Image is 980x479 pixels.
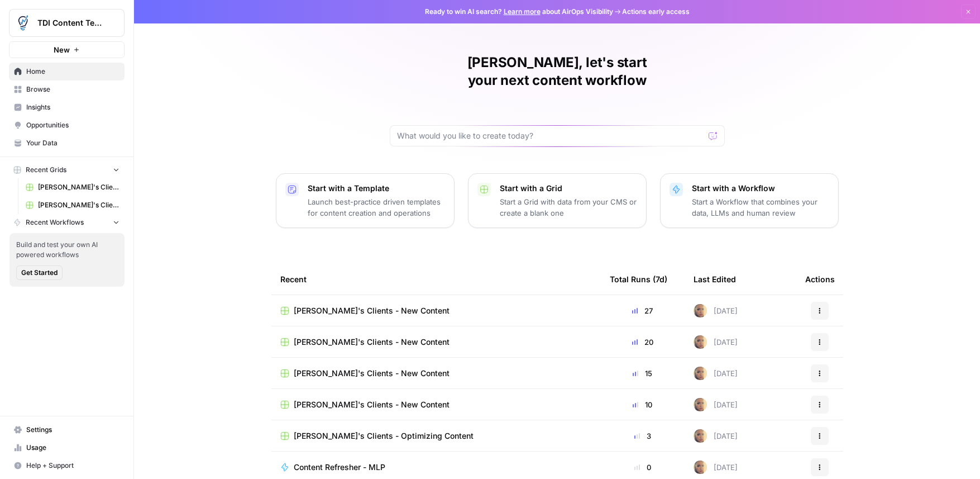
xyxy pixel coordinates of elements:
a: Usage [9,439,125,457]
span: Home [26,67,119,77]
span: Content Refresher - MLP [294,462,385,473]
button: Help + Support [9,457,125,475]
a: Content Refresher - MLP [280,462,592,473]
input: What would you like to create today? [397,130,704,141]
span: [PERSON_NAME]'s Clients - New Content [294,368,450,379]
img: rpnue5gqhgwwz5ulzsshxcaclga5 [694,398,707,411]
p: Start a Workflow that combines your data, LLMs and human review [692,196,829,219]
button: Recent Grids [9,162,125,178]
img: rpnue5gqhgwwz5ulzsshxcaclga5 [694,335,707,349]
a: Learn more [504,7,541,16]
span: New [54,44,70,55]
img: rpnue5gqhgwwz5ulzsshxcaclga5 [694,461,707,474]
div: Total Runs (7d) [610,264,667,295]
button: Recent Workflows [9,214,125,231]
a: Insights [9,98,125,116]
span: Recent Workflows [26,217,84,227]
p: Start a Grid with data from your CMS or create a blank one [500,196,637,219]
div: Last Edited [694,264,736,295]
div: [DATE] [694,367,738,380]
a: Your Data [9,134,125,152]
span: TDI Content Team [37,17,105,29]
span: [PERSON_NAME]'s Clients - New Content [294,399,450,410]
span: Ready to win AI search? about AirOps Visibility [425,7,613,17]
p: Start with a Workflow [692,183,829,194]
h1: [PERSON_NAME], let's start your next content workflow [390,54,725,89]
a: Home [9,63,125,80]
button: Get Started [16,265,63,280]
p: Start with a Grid [500,183,637,194]
span: [PERSON_NAME]'s Clients - New Content [38,200,119,210]
button: Start with a GridStart a Grid with data from your CMS or create a blank one [468,173,647,228]
span: Get Started [21,268,58,278]
span: Recent Grids [26,165,66,175]
span: [PERSON_NAME]'s Clients - New Content [294,336,450,348]
div: 3 [610,430,676,442]
a: Browse [9,80,125,98]
a: [PERSON_NAME]'s Clients - New Content [280,368,592,379]
div: Actions [805,264,835,295]
div: 20 [610,336,676,348]
a: [PERSON_NAME]'s Clients - New Content [21,196,125,214]
span: Help + Support [26,461,119,471]
img: rpnue5gqhgwwz5ulzsshxcaclga5 [694,429,707,443]
div: [DATE] [694,335,738,349]
a: [PERSON_NAME]'s Clients - Optimizing Content [280,430,592,442]
div: [DATE] [694,429,738,443]
span: Your Data [26,138,119,148]
span: Insights [26,102,119,112]
img: TDI Content Team Logo [13,13,33,33]
div: 27 [610,305,676,316]
p: Start with a Template [308,183,445,194]
div: 10 [610,399,676,410]
button: Start with a WorkflowStart a Workflow that combines your data, LLMs and human review [660,173,839,228]
a: [PERSON_NAME]'s Clients - New Content [280,305,592,316]
a: [PERSON_NAME]'s Clients - New Content [280,399,592,410]
a: [PERSON_NAME]'s Clients - New Content [21,178,125,196]
button: Start with a TemplateLaunch best-practice driven templates for content creation and operations [276,173,455,228]
div: [DATE] [694,304,738,317]
span: Actions early access [622,7,690,17]
img: rpnue5gqhgwwz5ulzsshxcaclga5 [694,367,707,380]
span: Build and test your own AI powered workflows [16,240,118,260]
button: Workspace: TDI Content Team [9,9,125,37]
span: Settings [26,425,119,435]
div: Recent [280,264,592,295]
a: Opportunities [9,116,125,134]
p: Launch best-practice driven templates for content creation and operations [308,196,445,219]
button: New [9,41,125,58]
div: [DATE] [694,398,738,411]
span: Opportunities [26,120,119,130]
span: [PERSON_NAME]'s Clients - Optimizing Content [294,430,474,442]
span: Usage [26,443,119,453]
div: [DATE] [694,461,738,474]
a: Settings [9,421,125,439]
span: [PERSON_NAME]'s Clients - New Content [38,182,119,192]
div: 0 [610,462,676,473]
span: Browse [26,84,119,94]
div: 15 [610,368,676,379]
a: [PERSON_NAME]'s Clients - New Content [280,336,592,348]
span: [PERSON_NAME]'s Clients - New Content [294,305,450,316]
img: rpnue5gqhgwwz5ulzsshxcaclga5 [694,304,707,317]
